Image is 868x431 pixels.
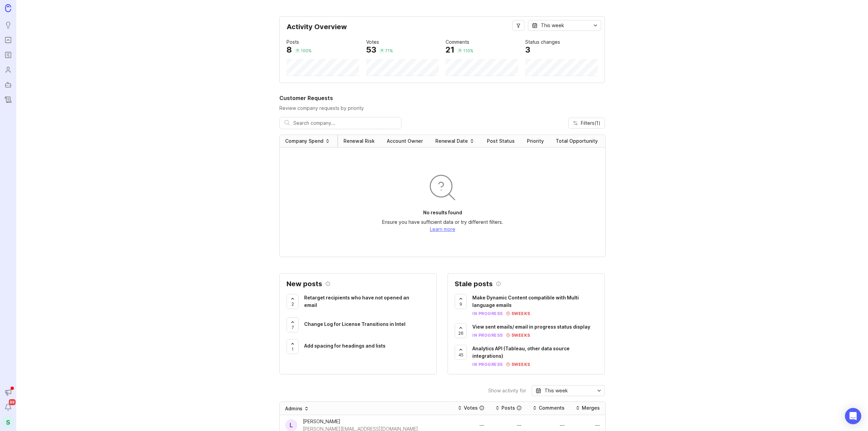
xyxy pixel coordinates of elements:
div: Comments [446,38,469,46]
div: Account Owner [387,138,423,144]
span: View sent emails/ email in progress status display [472,324,590,330]
a: Learn more [430,226,455,232]
button: Announcements [2,386,14,398]
span: ( 1 ) [594,120,600,126]
img: svg+xml;base64,PHN2ZyB3aWR0aD0iOTYiIGhlaWdodD0iOTYiIGZpbGw9Im5vbmUiIHhtbG5zPSJodHRwOi8vd3d3LnczLm... [426,171,459,204]
div: in progress [472,332,503,338]
h2: Stale posts [455,280,493,287]
svg: toggle icon [594,388,605,393]
div: Activity Overview [287,23,598,36]
div: 110 % [463,48,473,54]
img: Canny Home [5,4,11,12]
img: svg+xml;base64,PHN2ZyB3aWR0aD0iMTEiIGhlaWdodD0iMTEiIGZpbGw9Im5vbmUiIHhtbG5zPSJodHRwOi8vd3d3LnczLm... [506,363,510,366]
span: Change Log for License Transitions in Intel [304,321,406,327]
span: 26 [458,330,463,336]
h2: Customer Requests [279,94,605,102]
span: Analytics API (Tableau, other data source integrations) [472,346,570,359]
a: Change Log for License Transitions in Intel [304,320,430,330]
button: 1 [287,339,299,354]
a: Autopilot [2,79,14,91]
a: Users [2,64,14,76]
div: This week [541,22,564,29]
div: — [457,423,484,428]
a: Changelog [2,94,14,106]
a: Retarget recipients who have not opened an email [304,294,430,311]
button: Filters(1) [568,118,605,129]
svg: toggle icon [590,23,601,28]
input: Search company... [293,119,396,127]
button: 2 [287,294,299,309]
div: 3 [525,46,530,54]
span: Retarget recipients who have not opened an email [304,295,409,308]
button: 9 [455,294,467,309]
div: Company Spend [285,138,323,144]
div: — [532,423,565,428]
span: 9 [459,301,462,307]
p: Review company requests by priority [279,105,605,112]
img: svg+xml;base64,PHN2ZyB3aWR0aD0iMTEiIGhlaWdodD0iMTEiIGZpbGw9Im5vbmUiIHhtbG5zPSJodHRwOi8vd3d3LnczLm... [506,333,510,337]
div: Merges [582,405,600,411]
div: 53 [366,46,376,54]
div: 5 weeks [510,361,530,367]
img: svg+xml;base64,PHN2ZyB3aWR0aD0iMTEiIGhlaWdodD0iMTEiIGZpbGw9Im5vbmUiIHhtbG5zPSJodHRwOi8vd3d3LnczLm... [506,312,510,315]
span: Add spacing for headings and lists [304,343,386,349]
div: Status changes [525,38,560,46]
span: Make Dynamic Content compatible with Multi language emails [472,295,579,308]
a: Ideas [2,19,14,31]
div: 5 weeks [510,332,530,338]
div: Renewal Risk [343,138,375,144]
div: Show activity for [488,388,526,393]
div: — [495,423,521,428]
div: 8 [287,46,292,54]
div: Posts [501,405,515,411]
div: Total Opportunity [556,138,598,144]
a: Roadmaps [2,49,14,61]
div: Priority [527,138,544,144]
div: 21 [446,46,454,54]
p: No results found [423,209,462,216]
div: Votes [464,405,478,411]
div: 5 weeks [510,311,530,316]
span: 1 [292,346,294,352]
div: Posts [287,38,299,46]
button: S [2,416,14,428]
span: 7 [292,325,294,330]
div: This week [545,387,568,394]
h2: New posts [287,280,322,287]
span: Filters [581,120,600,126]
div: [PERSON_NAME] [303,418,418,425]
span: 99 [9,399,16,405]
div: Admins [285,405,302,412]
a: Portal [2,34,14,46]
button: 45 [455,345,467,360]
div: in progress [472,311,503,316]
div: Votes [366,38,379,46]
button: 7 [287,317,299,332]
p: Ensure you have sufficient data or try different filters. [382,219,503,226]
a: View sent emails/ email in progress status displayin progress5weeks [472,323,598,338]
span: 2 [292,301,294,307]
div: Comments [539,405,565,411]
div: Renewal Date [435,138,468,144]
div: — [575,423,600,428]
a: Add spacing for headings and lists [304,342,430,351]
span: 45 [458,352,463,358]
div: Open Intercom Messenger [845,408,861,424]
div: 71 % [385,48,393,54]
button: Notifications [2,401,14,413]
a: Make Dynamic Content compatible with Multi language emailsin progress5weeks [472,294,598,316]
div: 100 % [301,48,312,54]
a: Analytics API (Tableau, other data source integrations)in progress5weeks [472,345,598,367]
div: in progress [472,361,503,367]
div: Post Status [487,138,515,144]
button: 26 [455,323,467,338]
